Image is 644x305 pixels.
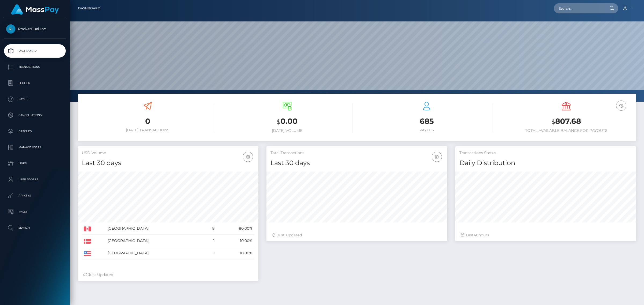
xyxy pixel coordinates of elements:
[4,60,66,74] a: Transactions
[6,176,64,184] p: User Profile
[554,3,604,13] input: Search...
[500,128,632,133] h6: Total Available Balance for Payouts
[82,150,254,156] h5: USD Volume
[4,173,66,186] a: User Profile
[203,247,217,259] td: 1
[4,109,66,122] a: Cancellations
[459,150,632,156] h5: Transactions Status
[6,192,64,200] p: API Keys
[361,128,492,132] h6: Payees
[221,116,353,127] h3: 0.00
[461,232,631,238] div: Last hours
[6,111,64,119] p: Cancellations
[4,76,66,90] a: Ledger
[221,128,353,133] h6: [DATE] Volume
[4,141,66,154] a: Manage Users
[82,128,213,132] h6: [DATE] Transactions
[84,226,91,231] img: CA.png
[82,116,213,127] h3: 0
[4,92,66,106] a: Payees
[551,118,555,125] small: $
[6,208,64,216] p: Taxes
[270,158,443,168] h4: Last 30 days
[4,221,66,235] a: Search
[4,44,66,58] a: Dashboard
[6,127,64,135] p: Batches
[6,159,64,168] p: Links
[459,158,632,168] h4: Daily Distribution
[83,272,253,278] div: Just Updated
[6,143,64,151] p: Manage Users
[270,150,443,156] h5: Total Transactions
[4,125,66,138] a: Batches
[361,116,492,127] h3: 685
[203,222,217,235] td: 8
[6,63,64,71] p: Transactions
[82,158,254,168] h4: Last 30 days
[6,24,15,34] img: RocketFuel Inc
[217,235,254,247] td: 10.00%
[84,251,91,256] img: US.png
[6,95,64,103] p: Payees
[106,222,203,235] td: [GEOGRAPHIC_DATA]
[4,205,66,218] a: Taxes
[106,247,203,259] td: [GEOGRAPHIC_DATA]
[217,247,254,259] td: 10.00%
[203,235,217,247] td: 1
[106,235,203,247] td: [GEOGRAPHIC_DATA]
[11,4,59,15] img: MassPay Logo
[4,189,66,202] a: API Keys
[84,239,91,244] img: DK.png
[217,222,254,235] td: 80.00%
[272,232,442,238] div: Just Updated
[4,27,66,31] span: RocketFuel Inc
[6,79,64,87] p: Ledger
[78,3,100,14] a: Dashboard
[6,224,64,232] p: Search
[4,157,66,170] a: Links
[474,233,478,237] span: 48
[6,47,64,55] p: Dashboard
[277,118,280,125] small: $
[500,116,632,127] h3: 807.68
